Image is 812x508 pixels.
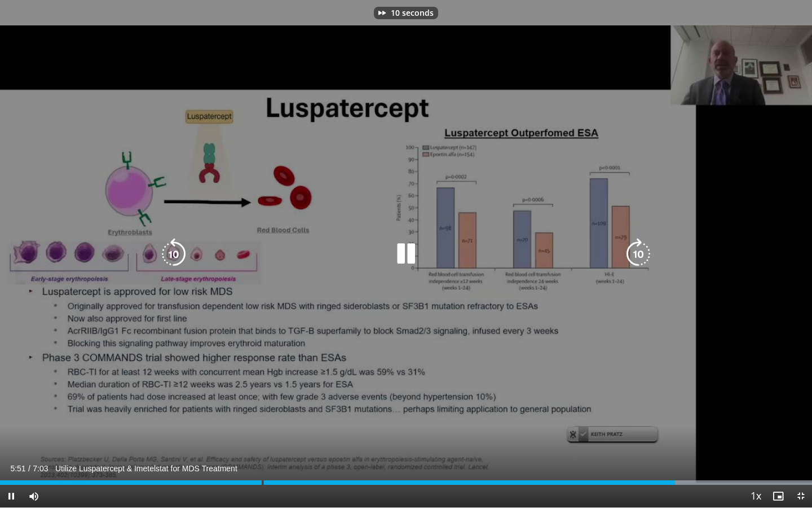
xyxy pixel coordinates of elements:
[744,485,767,507] button: Playback Rate
[33,464,48,473] span: 7:03
[789,485,812,507] button: Exit Fullscreen
[391,9,434,17] p: 10 seconds
[767,485,789,507] button: Enable picture-in-picture mode
[55,463,237,474] span: Utilize Luspatercept & Imetelstat for MDS Treatment
[23,485,45,507] button: Mute
[28,464,30,473] span: /
[10,464,25,473] span: 5:51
